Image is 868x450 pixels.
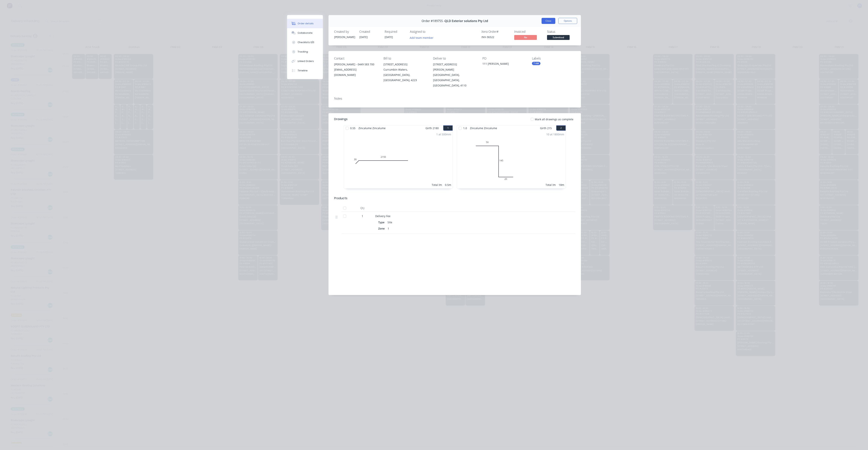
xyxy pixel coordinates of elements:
[384,62,427,67] div: [STREET_ADDRESS]
[432,183,442,187] div: Total lm
[378,220,386,225] div: Type
[547,35,570,40] span: Submitted
[514,35,537,40] span: No
[334,97,575,100] div: Notes
[298,22,314,25] div: Order details
[556,125,566,131] button: 2
[287,19,323,28] button: Order details
[384,67,427,83] div: Currumbin Waters, [GEOGRAPHIC_DATA], [GEOGRAPHIC_DATA], 4223
[357,125,387,131] span: Zincalume Zincalume
[558,18,577,24] button: Options
[542,18,555,24] button: Close
[287,38,323,47] button: Checklists 0/0
[386,220,394,225] div: Site
[433,62,476,72] div: [STREET_ADDRESS][PERSON_NAME]
[386,226,391,231] div: 1
[334,35,355,39] div: [PERSON_NAME]
[384,62,427,83] div: [STREET_ADDRESS]Currumbin Waters, [GEOGRAPHIC_DATA], [GEOGRAPHIC_DATA], 4223
[334,30,355,34] div: Created by
[287,28,323,38] button: Collaborate
[457,131,566,188] div: 0501452010 at 1800mmTotal lm18m
[532,57,575,60] div: Labels
[462,125,468,131] span: 1.0
[546,132,564,136] div: 10 at 1800mm
[410,30,448,34] div: Assigned to
[532,62,540,65] div: 7 AM
[334,62,377,78] div: [PERSON_NAME] - 0449 583 700[EMAIL_ADDRESS][DOMAIN_NAME]
[559,183,564,187] div: 18m
[298,50,308,53] div: Tracking
[334,57,377,60] div: Contact
[287,47,323,56] button: Tracking
[298,41,314,44] div: Checklists 0/0
[540,125,552,131] span: Girth 215
[384,57,427,60] div: Bill to
[433,57,476,60] div: Deliver to
[298,31,313,35] div: Collaborate
[422,19,445,23] span: Order #189755 -
[433,72,476,88] div: [GEOGRAPHIC_DATA], [GEOGRAPHIC_DATA], [GEOGRAPHIC_DATA], 4110
[547,30,575,34] div: Status
[298,59,314,63] div: Linked Orders
[443,125,453,131] button: 1
[547,35,570,41] button: Submitted
[482,57,526,60] div: PO
[334,196,347,201] div: Products
[334,62,377,67] div: [PERSON_NAME] - 0449 583 700
[436,132,451,136] div: 1 at 500mm
[546,183,556,187] div: Total lm
[410,35,436,40] button: Add team member
[514,30,542,34] div: Invoiced
[482,62,526,67] div: 111 [PERSON_NAME]
[334,117,348,121] div: Drawings
[334,67,377,78] div: [EMAIL_ADDRESS][DOMAIN_NAME]
[375,214,390,218] span: Delivery Fee
[385,35,393,39] span: [DATE]
[359,35,368,39] span: [DATE]
[362,214,363,218] span: 1
[351,204,374,212] div: Qty
[359,30,380,34] div: Created
[385,30,405,34] div: Required
[298,69,308,72] div: Timeline
[433,62,476,88] div: [STREET_ADDRESS][PERSON_NAME][GEOGRAPHIC_DATA], [GEOGRAPHIC_DATA], [GEOGRAPHIC_DATA], 4110
[408,35,436,40] button: Add team member
[378,226,386,231] div: Zone
[481,30,510,34] div: Xero Order #
[535,117,573,121] span: Mark all drawings as complete
[468,125,499,131] span: Zincalume Zincalume
[287,66,323,75] button: Timeline
[481,35,510,39] div: INV-36522
[344,131,453,188] div: 03021501 at 500mmTotal lm0.5m
[445,183,451,187] div: 0.5m
[445,19,488,23] span: QLD Exterior solutions Pty Ltd
[287,56,323,66] button: Linked Orders
[349,125,357,131] span: 0.55
[426,125,439,131] span: Girth 2180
